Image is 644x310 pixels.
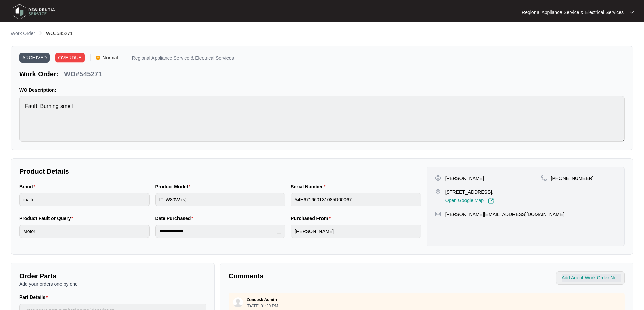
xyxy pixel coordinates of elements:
input: Brand [19,193,150,206]
p: Work Order: [19,69,58,79]
span: WO#545271 [46,31,73,36]
input: Product Fault or Query [19,225,150,238]
span: OVERDUE [55,53,85,63]
img: Vercel Logo [96,56,100,60]
a: Open Google Map [445,198,494,204]
input: Serial Number [291,193,421,206]
p: Zendesk Admin [247,297,277,302]
img: user.svg [233,297,243,307]
img: map-pin [435,211,441,217]
img: map-pin [435,189,441,195]
a: Work Order [9,30,37,37]
p: Regional Appliance Service & Electrical Services [522,9,624,16]
p: WO Description: [19,87,625,93]
img: dropdown arrow [630,11,634,14]
label: Date Purchased [155,215,196,222]
p: [PHONE_NUMBER] [551,175,594,182]
input: Product Model [155,193,286,206]
label: Product Model [155,183,193,190]
label: Purchased From [291,215,333,222]
img: map-pin [541,175,547,181]
p: [PERSON_NAME][EMAIL_ADDRESS][DOMAIN_NAME] [445,211,564,218]
p: Add your orders one by one [19,281,206,287]
input: Date Purchased [159,228,276,235]
p: Order Parts [19,271,206,281]
p: Work Order [11,30,35,37]
img: chevron-right [38,30,43,36]
span: Normal [100,53,121,63]
textarea: Fault: Burning smell [19,96,625,142]
label: Part Details [19,294,51,301]
img: residentia service logo [10,2,57,22]
p: [PERSON_NAME] [445,175,484,182]
input: Add Agent Work Order No. [562,274,621,282]
img: Link-External [488,198,494,204]
span: ARCHIVED [19,53,50,63]
p: Regional Appliance Service & Electrical Services [132,56,234,63]
p: Product Details [19,167,421,176]
img: user-pin [435,175,441,181]
input: Purchased From [291,225,421,238]
p: [STREET_ADDRESS], [445,189,494,195]
p: Comments [229,271,422,281]
label: Serial Number [291,183,328,190]
label: Brand [19,183,38,190]
p: WO#545271 [64,69,102,79]
p: [DATE] 01:20 PM [247,304,278,308]
label: Product Fault or Query [19,215,76,222]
